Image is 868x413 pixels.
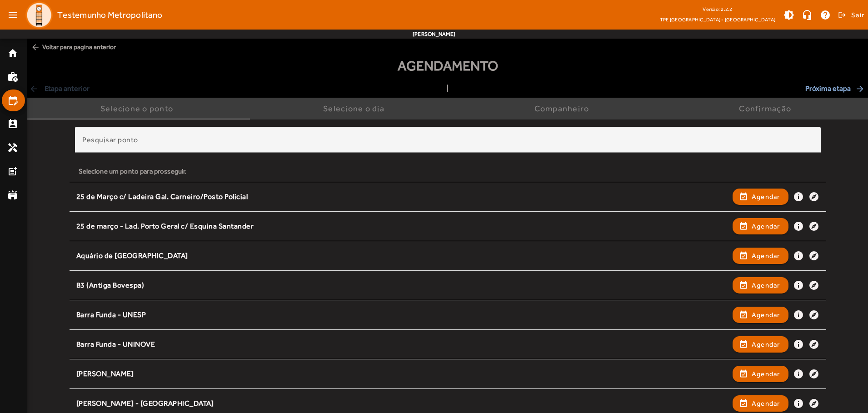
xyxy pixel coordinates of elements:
div: Selecione o dia [323,104,388,113]
span: | [447,83,449,94]
span: Testemunho Metropolitano [57,8,162,22]
mat-icon: stadium [7,189,18,200]
mat-icon: info [793,398,804,409]
div: Confirmação [739,104,795,113]
div: Barra Funda - UNESP [76,310,728,320]
span: Agendar [752,280,780,291]
mat-label: Pesquisar ponto [82,135,138,144]
mat-icon: work_history [7,71,18,82]
mat-icon: info [793,280,804,291]
mat-icon: info [793,368,804,379]
div: Selecione o ponto [100,104,177,113]
mat-icon: handyman [7,142,18,153]
span: Agendar [752,309,780,320]
div: Barra Funda - UNINOVE [76,340,728,349]
div: [PERSON_NAME] - [GEOGRAPHIC_DATA] [76,399,728,408]
mat-icon: info [793,221,804,232]
mat-icon: arrow_back [31,43,40,52]
span: Agendar [752,221,780,232]
a: Testemunho Metropolitano [22,1,162,29]
button: Agendar [733,395,788,412]
mat-icon: post_add [7,166,18,177]
mat-icon: info [793,339,804,350]
div: Companheiro [534,104,593,113]
mat-icon: info [793,191,804,202]
span: Agendar [752,339,780,350]
img: Logo TPE [25,1,53,29]
button: Agendar [733,189,788,205]
button: Agendar [733,336,788,353]
mat-icon: arrow_forward [855,84,866,93]
span: Próxima etapa [805,83,866,94]
button: Agendar [733,366,788,382]
div: B3 (Antiga Bovespa) [76,281,728,290]
button: Agendar [733,277,788,294]
button: Agendar [733,218,788,234]
button: Agendar [733,248,788,264]
mat-icon: explore [808,221,819,232]
button: Agendar [733,307,788,323]
div: 25 de março - Lad. Porto Geral c/ Esquina Santander [76,222,728,231]
span: Sair [851,8,864,22]
mat-icon: explore [808,191,819,202]
mat-icon: info [793,250,804,261]
span: Agendar [752,398,780,409]
mat-icon: menu [4,6,22,24]
mat-icon: explore [808,280,819,291]
button: Sair [837,8,864,22]
mat-icon: edit_calendar [7,95,18,106]
span: Agendar [752,191,780,202]
mat-icon: explore [808,398,819,409]
mat-icon: explore [808,309,819,320]
span: Agendar [752,250,780,261]
div: [PERSON_NAME] [76,369,728,379]
mat-icon: explore [808,339,819,350]
mat-icon: explore [808,250,819,261]
span: Agendamento [398,55,498,76]
span: TPE [GEOGRAPHIC_DATA] - [GEOGRAPHIC_DATA] [660,15,775,24]
span: Voltar para pagina anterior [27,39,868,55]
div: Versão: 2.2.2 [660,4,775,15]
mat-icon: info [793,309,804,320]
div: Selecione um ponto para prosseguir. [79,166,817,176]
div: 25 de Março c/ Ladeira Gal. Carneiro/Posto Policial [76,192,728,202]
span: Agendar [752,368,780,379]
mat-icon: home [7,48,18,59]
mat-icon: explore [808,368,819,379]
div: Aquário de [GEOGRAPHIC_DATA] [76,251,728,261]
mat-icon: perm_contact_calendar [7,119,18,129]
